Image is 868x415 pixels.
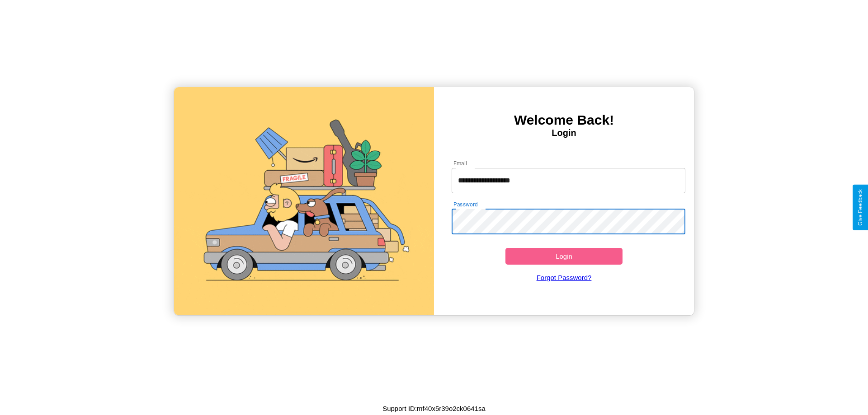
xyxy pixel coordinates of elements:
div: Give Feedback [857,189,863,226]
label: Password [453,201,477,208]
p: Support ID: mf40x5r39o2ck0641sa [382,402,486,415]
h3: Welcome Back! [434,112,694,128]
img: gif [174,87,434,315]
label: Email [453,159,467,167]
button: Login [505,248,623,265]
h4: Login [434,128,694,138]
a: Forgot Password? [447,265,681,290]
